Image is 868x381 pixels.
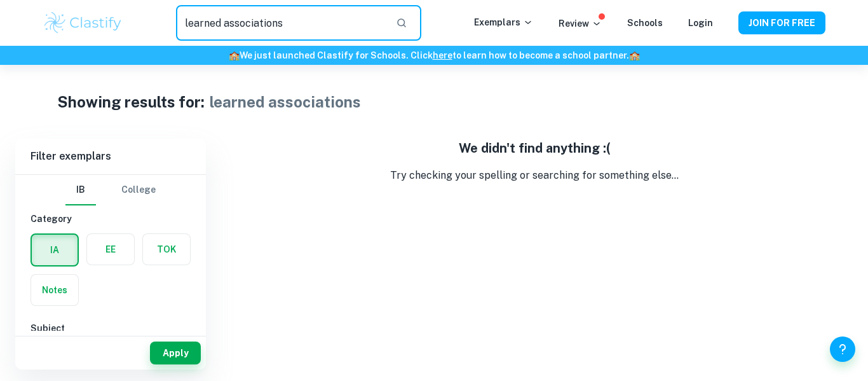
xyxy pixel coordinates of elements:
span: 🏫 [229,50,240,60]
button: Help and Feedback [830,336,855,362]
input: Search for any exemplars... [176,5,386,41]
button: EE [87,234,134,265]
button: IB [65,175,96,205]
span: 🏫 [629,50,640,60]
a: here [433,50,452,60]
button: Apply [150,342,201,364]
img: Clastify logo [43,10,123,36]
p: Try checking your spelling or searching for something else... [216,168,853,183]
h6: Subject [31,321,191,335]
button: JOIN FOR FREE [738,11,825,34]
h5: We didn't find anything :( [216,139,853,158]
h6: We just launched Clastify for Schools. Click to learn how to become a school partner. [3,48,865,62]
a: Schools [627,18,663,28]
h6: Category [31,212,191,226]
button: IA [32,235,78,265]
h1: learned associations [210,90,361,113]
h6: Filter exemplars [15,139,206,174]
p: Review [559,17,602,31]
a: Login [688,18,713,28]
button: College [121,175,156,205]
p: Exemplars [474,15,533,29]
div: Filter type choice [65,175,156,205]
button: Notes [31,275,78,305]
button: TOK [143,234,190,265]
h1: Showing results for: [57,90,205,113]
